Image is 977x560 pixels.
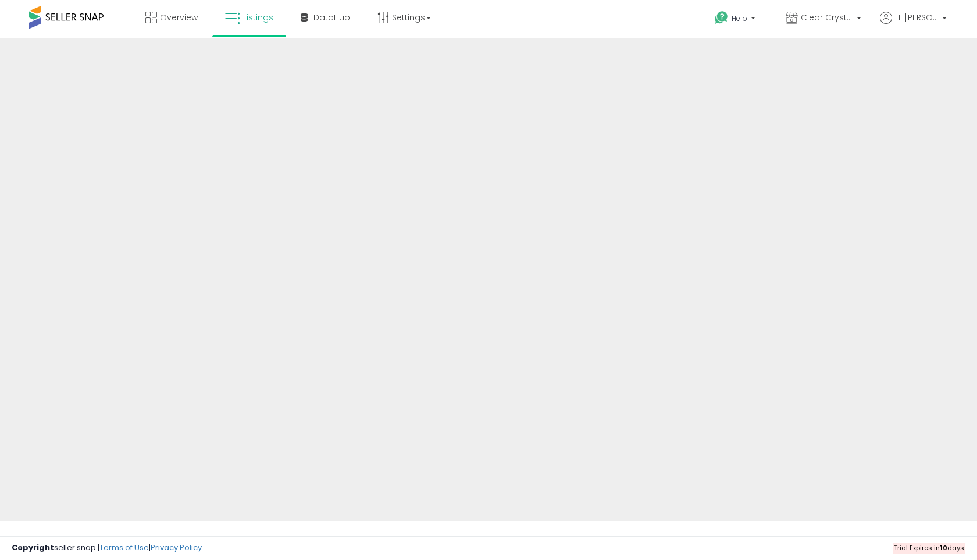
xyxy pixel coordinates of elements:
i: Get Help [714,10,729,25]
span: Hi [PERSON_NAME] [895,12,939,23]
span: Listings [243,12,273,23]
span: Clear Crystal Water [801,12,853,23]
span: Overview [160,12,198,23]
span: DataHub [313,12,350,23]
a: Help [705,2,767,38]
a: Hi [PERSON_NAME] [880,12,947,38]
span: Help [732,13,747,23]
